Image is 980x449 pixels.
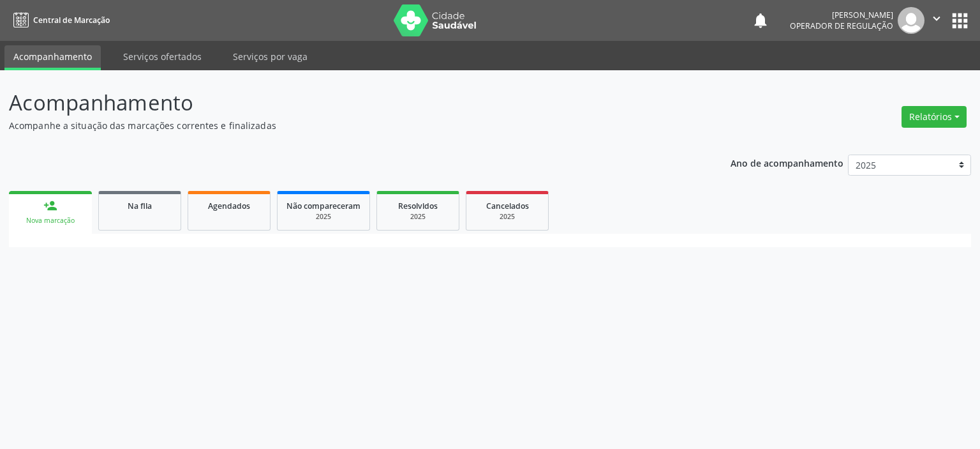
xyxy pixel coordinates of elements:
div: [PERSON_NAME] [790,10,893,20]
p: Acompanhe a situação das marcações correntes e finalizadas [9,119,683,132]
span: Não compareceram [286,201,360,211]
div: 2025 [475,212,539,222]
span: Operador de regulação [790,20,893,31]
p: Acompanhamento [9,87,683,119]
span: Agendados [208,201,250,211]
button: apps [949,10,971,32]
button: Relatórios [902,106,967,128]
div: Nova marcação [18,216,83,225]
div: 2025 [386,212,450,222]
a: Central de Marcação [9,10,110,31]
a: Serviços ofertados [114,45,211,68]
span: Resolvidos [398,201,438,211]
img: img [898,7,924,34]
span: Cancelados [486,201,529,211]
a: Serviços por vaga [224,45,316,68]
button:  [924,7,949,34]
span: Na fila [128,201,152,211]
div: 2025 [286,212,360,222]
div: person_add [43,199,57,213]
i:  [930,11,944,26]
a: Acompanhamento [4,45,101,70]
span: Central de Marcação [33,15,110,26]
button: notifications [752,11,769,29]
p: Ano de acompanhamento [731,155,843,171]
